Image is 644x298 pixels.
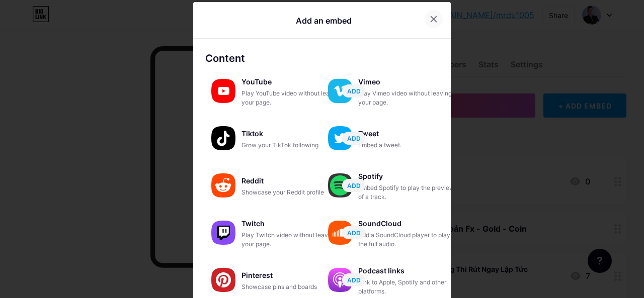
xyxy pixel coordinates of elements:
[211,268,235,292] img: pinterest
[328,173,352,197] img: spotify
[242,282,342,291] div: Showcase pins and boards
[296,15,352,27] div: Add an embed
[347,181,361,190] span: ADD
[328,221,352,245] img: soundcloud
[211,79,235,103] img: youtube
[242,174,342,188] div: Reddit
[328,126,352,150] img: twitter
[342,84,365,97] button: ADD
[358,264,459,278] div: Podcast links
[205,51,439,66] div: Content
[358,169,459,183] div: Spotify
[358,141,459,150] div: Embed a tweet.
[328,268,352,292] img: podcastlinks
[342,132,365,145] button: ADD
[242,89,342,107] div: Play YouTube video without leaving your page.
[358,183,459,202] div: Embed Spotify to play the preview of a track.
[358,231,459,249] div: Add a SoundCloud player to play the full audio.
[347,229,361,237] span: ADD
[242,127,342,141] div: Tiktok
[347,134,361,143] span: ADD
[342,273,365,286] button: ADD
[211,221,235,245] img: twitch
[211,173,235,197] img: reddit
[347,87,361,95] span: ADD
[211,126,235,150] img: tiktok
[242,268,342,282] div: Pinterest
[358,75,459,89] div: Vimeo
[342,226,365,239] button: ADD
[358,89,459,107] div: Play Vimeo video without leaving your page.
[242,188,342,197] div: Showcase your Reddit profile
[358,217,459,231] div: SoundCloud
[358,278,459,296] div: Link to Apple, Spotify and other platforms.
[342,179,365,192] button: ADD
[242,217,342,231] div: Twitch
[242,75,342,89] div: YouTube
[328,79,352,103] img: vimeo
[242,231,342,249] div: Play Twitch video without leaving your page.
[358,127,459,141] div: Tweet
[242,141,342,150] div: Grow your TikTok following
[347,276,361,284] span: ADD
